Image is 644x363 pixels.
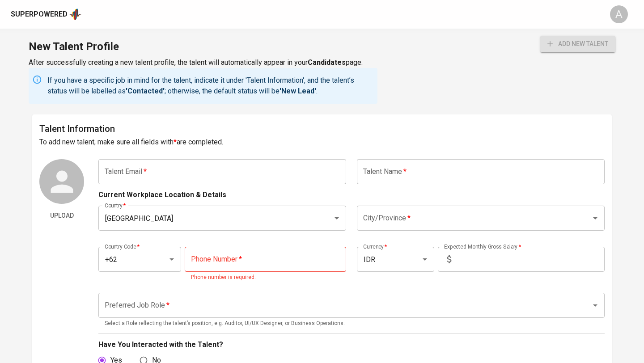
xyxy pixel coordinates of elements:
[540,36,615,52] div: Almost there! Once you've completed all the fields marked with * under 'Talent Information', you'...
[69,8,81,21] img: app logo
[39,207,84,224] button: Upload
[419,253,431,266] button: Open
[126,87,165,95] b: 'Contacted'
[98,190,226,200] p: Current Workplace Location & Details
[165,253,178,266] button: Open
[308,58,346,67] b: Candidates
[547,38,608,50] span: add new talent
[191,273,340,282] p: Phone number is required.
[540,36,615,52] button: add new talent
[11,9,68,20] div: Superpowered
[105,319,598,328] p: Select a Role reflecting the talent’s position, e.g. Auditor, UI/UX Designer, or Business Operati...
[610,5,628,23] div: A
[589,212,602,224] button: Open
[11,8,81,21] a: Superpoweredapp logo
[29,36,377,57] h1: New Talent Profile
[39,122,605,136] h6: Talent Information
[589,299,602,312] button: Open
[39,136,605,148] h6: To add new talent, make sure all fields with are completed.
[280,87,316,95] b: 'New Lead'
[47,75,374,97] p: If you have a specific job in mind for the talent, indicate it under 'Talent Information', and th...
[330,212,343,224] button: Open
[43,210,80,221] span: Upload
[29,57,377,68] p: After successfully creating a new talent profile, the talent will automatically appear in your page.
[98,339,605,350] p: Have You Interacted with the Talent?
